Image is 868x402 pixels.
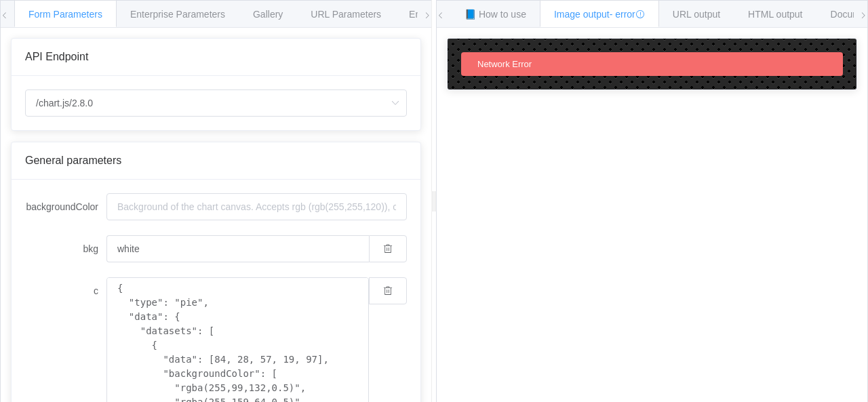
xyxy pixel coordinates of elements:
[130,9,225,20] span: Enterprise Parameters
[610,9,645,20] span: - error
[25,235,106,262] label: bkg
[25,155,121,166] span: General parameters
[409,9,467,20] span: Environments
[554,9,645,20] span: Image output
[465,9,526,20] span: 📘 How to use
[25,51,88,62] span: API Endpoint
[748,9,802,20] span: HTML output
[25,89,407,117] input: Select
[253,9,283,20] span: Gallery
[106,193,407,220] input: Background of the chart canvas. Accepts rgb (rgb(255,255,120)), colors (red), and url-encoded hex...
[311,9,381,20] span: URL Parameters
[106,235,369,262] input: Background of the chart canvas. Accepts rgb (rgb(255,255,120)), colors (red), and url-encoded hex...
[673,9,720,20] span: URL output
[25,193,106,220] label: backgroundColor
[25,277,106,304] label: c
[477,59,532,69] span: Network Error
[28,9,102,20] span: Form Parameters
